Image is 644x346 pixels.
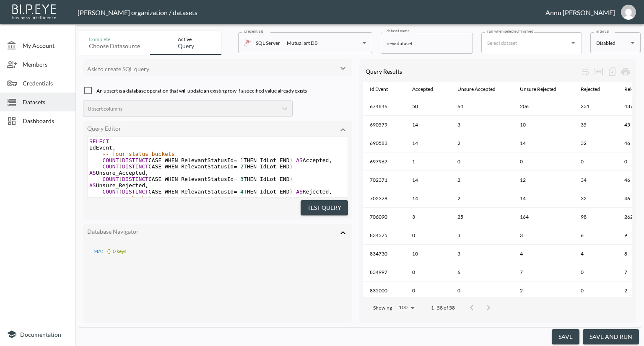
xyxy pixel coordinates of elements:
[89,182,96,188] span: AS
[451,97,513,116] th: 64
[234,188,237,195] span: =
[366,68,579,75] div: Query Results
[621,5,636,20] img: 30a3054078d7a396129f301891e268cf
[89,188,332,195] span: CASE WHEN RelevantStatusId THEN IdLot END Rejected
[513,116,574,134] th: 10
[574,245,618,263] th: 4
[485,36,566,49] input: Select dataset
[89,157,332,163] span: CASE WHEN RelevantStatusId THEN IdLot END Accepted
[451,263,513,281] th: 6
[451,116,513,134] th: 3
[451,245,513,263] th: 3
[363,281,405,300] th: 835000
[574,281,618,300] th: 0
[234,176,237,182] span: =
[513,189,574,208] th: 14
[102,157,119,163] span: COUNT
[102,176,119,182] span: COUNT
[545,8,615,16] div: Annu [PERSON_NAME]
[87,125,330,132] div: Query Editor
[93,248,103,254] span: MA :
[574,226,618,245] th: 6
[574,208,618,226] th: 98
[395,302,418,313] div: 100
[301,200,348,216] button: Test Query
[405,245,451,263] th: 10
[289,157,293,163] span: )
[405,226,451,245] th: 0
[567,37,579,49] button: Open
[296,157,303,163] span: AS
[145,182,148,188] span: ,
[431,304,455,311] p: 1–58 of 58
[405,116,451,134] th: 14
[513,208,574,226] th: 164
[513,171,574,189] th: 12
[451,189,513,208] th: 2
[240,163,244,170] span: 2
[370,84,399,94] span: Id Event
[89,145,116,151] span: IdEvent
[87,65,330,72] div: Ask to create SQL query
[234,157,237,163] span: =
[296,188,303,195] span: AS
[289,188,293,195] span: )
[122,157,148,163] span: DISTINCT
[405,208,451,226] th: 3
[405,171,451,189] th: 14
[363,208,405,226] th: 706090
[596,38,627,48] div: Disabled
[240,157,244,163] span: 1
[513,226,574,245] th: 3
[451,208,513,226] th: 25
[122,176,148,182] span: DISTINCT
[363,263,405,281] th: 834997
[122,188,148,195] span: DISTINCT
[370,84,388,94] div: Id Event
[513,281,574,300] th: 2
[583,329,639,345] button: save and run
[102,195,155,201] span: -- score buckets
[289,176,293,182] span: )
[596,28,610,34] label: interval
[581,84,611,94] span: Rejected
[592,65,605,78] div: Toggle table layout between fixed and auto (default: auto)
[615,2,642,22] button: annu@mutualart.com
[363,97,405,116] th: 674846
[363,226,405,245] th: 834375
[405,134,451,152] th: 14
[574,263,618,281] th: 0
[145,170,148,176] span: ,
[7,329,69,339] a: Documentation
[23,98,69,106] span: Datasets
[574,116,618,134] th: 35
[581,84,600,94] div: Rejected
[83,80,352,96] div: An upsert is a database operation that will update an existing row if a specified value already e...
[363,152,405,171] th: 697967
[23,60,69,69] span: Members
[363,134,405,152] th: 690583
[178,42,194,50] div: Query
[119,176,122,182] span: (
[112,145,116,151] span: ,
[405,189,451,208] th: 14
[513,263,574,281] th: 7
[487,28,533,34] label: run when selected finished
[122,163,148,170] span: DISTINCT
[89,176,296,188] span: CASE WHEN RelevantStatusId THEN IdLot END Unsure_Rejected
[513,245,574,263] th: 4
[451,134,513,152] th: 2
[78,8,545,16] div: [PERSON_NAME] organization / datasets
[457,84,506,94] span: Unsure Accepted
[89,163,296,176] span: CASE WHEN RelevantStatusId THEN IdLot END Unsure_Accepted
[387,28,409,34] label: dataset name
[178,36,194,42] div: Active
[579,65,592,78] div: Wrap text
[234,163,237,170] span: =
[329,188,332,195] span: ,
[89,36,140,42] div: Complete
[405,281,451,300] th: 0
[574,171,618,189] th: 34
[552,329,579,345] button: save
[520,84,556,94] div: Unsure Rejected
